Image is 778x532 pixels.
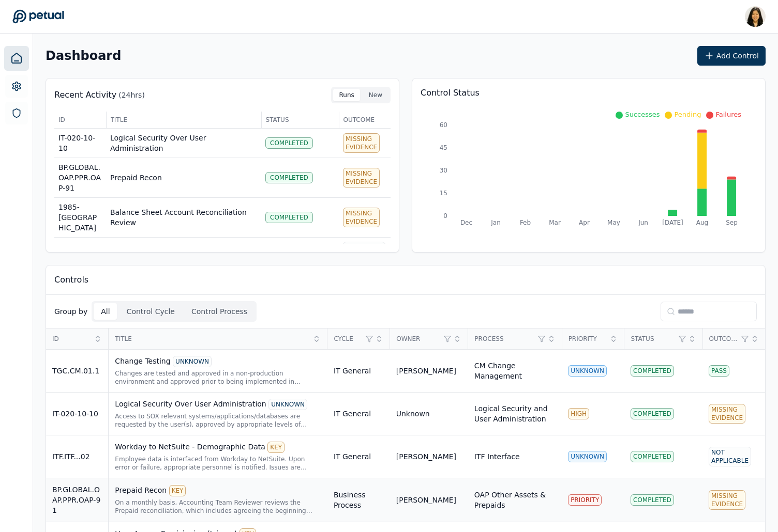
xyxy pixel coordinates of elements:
button: All [94,303,117,320]
tspan: 0 [443,212,447,220]
div: UNKNOWN [268,399,307,410]
div: Completed [265,172,313,183]
div: UNKNOWN [568,451,607,462]
span: ID [58,116,102,124]
p: (24hrs) [118,90,145,100]
td: Business Process [327,478,390,522]
span: Owner [396,335,441,343]
div: Logical Security Over User Administration [115,399,321,410]
tspan: Jan [490,219,501,226]
div: Unknown [396,409,430,419]
span: Outcome [709,335,738,343]
p: Recent Activity [54,89,116,101]
div: Missing Evidence [343,168,380,187]
div: Missing Evidence [343,208,380,227]
a: Go to Dashboard [12,9,64,24]
td: Manual Journal Entries [106,238,261,266]
td: Logical Security Over User Administration [106,129,261,158]
div: IT-020-10-10 [52,409,102,419]
div: Not Applicable [343,242,385,261]
button: Control Process [184,303,255,320]
p: Group by [54,306,87,317]
div: Missing Evidence [343,133,380,153]
div: [PERSON_NAME] [396,495,456,505]
div: UNKNOWN [568,365,607,377]
div: Not Applicable [709,447,751,466]
div: KEY [169,485,186,496]
button: Control Cycle [119,303,182,320]
span: BP.GLOBAL.OAP.PPR.OAP-91 [58,163,101,192]
div: Logical Security and User Administration [474,403,556,424]
div: ITF Interface [474,451,520,462]
div: Completed [631,408,674,419]
tspan: Mar [549,219,561,226]
div: KEY [267,442,285,453]
p: Controls [54,274,88,286]
div: CM Change Management [474,361,556,381]
button: Runs [333,89,361,101]
tspan: May [607,219,620,226]
div: Completed [265,137,313,149]
div: OAP Other Assets & Prepaids [474,490,556,510]
img: Renee Park [745,6,766,27]
div: Completed [631,451,674,462]
td: IT General [327,435,390,478]
tspan: 30 [440,167,447,174]
td: Balance Sheet Account Reconciliation Review [106,198,261,238]
td: Prepaid Recon [106,158,261,198]
a: SOC 1 Reports [5,102,28,124]
tspan: Apr [579,219,590,226]
tspan: 60 [440,121,447,129]
div: [PERSON_NAME] [396,451,456,462]
div: [PERSON_NAME] [396,366,456,376]
button: New [363,89,388,101]
a: Dashboard [4,46,29,71]
div: Change Testing [115,356,321,367]
div: Prepaid Recon [115,485,321,496]
span: Failures [715,111,741,118]
div: Workday to NetSuite - Demographic Data [115,442,321,453]
span: Pending [674,111,701,118]
div: Completed [265,212,313,223]
tspan: 45 [440,144,447,151]
span: IT-020-10-10 [58,134,95,152]
div: UNKNOWN [173,356,212,367]
span: Process [474,335,534,343]
div: Missing Evidence [709,490,745,510]
a: Settings [5,75,28,98]
div: ITF.ITF...02 [52,451,102,462]
tspan: Feb [520,219,531,226]
span: Status [631,335,675,343]
h2: Dashboard [46,49,121,63]
span: Priority [568,335,607,343]
tspan: Aug [696,219,708,226]
p: Control Status [421,87,757,99]
span: ID [52,335,91,343]
div: Missing Evidence [709,404,745,424]
span: Successes [625,111,660,118]
div: Completed [631,365,674,377]
div: Changes are tested and approved in a non-production environment and approved prior to being imple... [115,369,321,386]
tspan: Jun [638,219,648,226]
span: Cycle [334,335,363,343]
span: Title [111,116,257,124]
span: Title [115,335,309,343]
div: Employee data is interfaced from Workday to NetSuite. Upon error or failure, appropriate personne... [115,455,321,472]
span: Status [266,116,335,124]
div: PRIORITY [568,494,602,506]
div: HIGH [568,408,589,419]
span: Outcome [343,116,387,124]
div: On a monthly basis, Accounting Team Reviewer reviews the Prepaid reconciliation, which includes a... [115,498,321,515]
span: 1985-[GEOGRAPHIC_DATA] [58,203,97,232]
div: BP.GLOBAL.OAP.PPR.OAP-91 [52,484,102,515]
tspan: [DATE] [662,219,683,226]
div: Pass [709,365,729,377]
tspan: Sep [726,219,738,226]
td: IT General [327,393,390,435]
tspan: 15 [440,190,447,197]
td: IT General [327,350,390,393]
div: TGC.CM.01.1 [52,366,102,376]
button: Add Control [697,46,766,66]
div: Completed [631,494,674,506]
tspan: Dec [460,219,472,226]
